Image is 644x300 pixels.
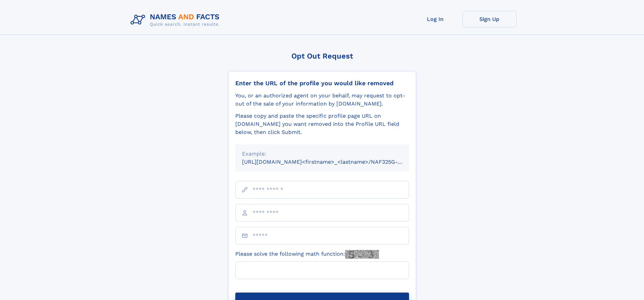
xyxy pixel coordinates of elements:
[235,112,409,136] div: Please copy and paste the specific profile page URL on [DOMAIN_NAME] you want removed into the Pr...
[242,159,422,165] small: [URL][DOMAIN_NAME]<firstname>_<lastname>/NAF325G-xxxxxxxx
[408,11,462,27] a: Log In
[228,52,416,60] div: Opt Out Request
[235,79,409,87] div: Enter the URL of the profile you would like removed
[462,11,517,27] a: Sign Up
[235,250,379,259] label: Please solve the following math function:
[128,11,225,29] img: Logo Names and Facts
[235,92,409,108] div: You, or an authorized agent on your behalf, may request to opt-out of the sale of your informatio...
[242,150,402,158] div: Example:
